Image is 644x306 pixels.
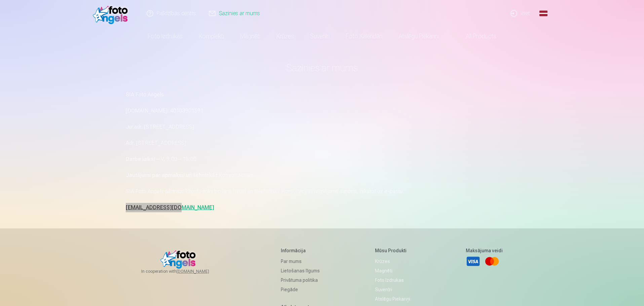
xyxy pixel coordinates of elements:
[281,275,320,285] a: Privātuma politika
[268,27,302,46] a: Krūzes
[375,257,410,266] a: Krūzes
[375,275,410,285] a: Foto izdrukas
[126,62,519,74] h1: Sazinies ar mums
[126,106,519,116] p: [DOMAIN_NAME]. 40103901591
[466,247,503,254] h5: Maksājuma veidi
[390,27,447,46] a: Atslēgu piekariņi
[302,27,338,46] a: Suvenīri
[281,266,320,275] a: Lietošanas līgums
[126,204,214,211] a: [EMAIL_ADDRESS][DOMAIN_NAME]
[485,254,499,269] a: Mastercard
[126,187,519,196] p: SIA Foto Angels pārtrauc klientu apkalpošanu birojā un telefoniski. Konsultācijas iespējams saņem...
[281,257,320,266] a: Par mums
[126,156,154,162] strong: Darba laiks
[232,27,268,46] a: Magnēti
[375,285,410,294] a: Suvenīri
[126,172,254,178] strong: Jautājumi par apmaksu un tehniskās konsultācijas.
[466,254,481,269] a: Visa
[191,27,232,46] a: Komplekti
[126,138,519,148] p: Adr. [STREET_ADDRESS]
[281,285,320,294] a: Piegāde
[141,269,225,274] span: In cooperation with
[93,3,131,24] img: /fa1
[375,266,410,275] a: Magnēti
[447,27,504,46] a: All products
[338,27,390,46] a: Foto kalendāri
[177,269,225,274] a: [DOMAIN_NAME]
[281,247,320,254] h5: Informācija
[375,247,410,254] h5: Mūsu produkti
[126,122,519,132] p: Jur.adr. [STREET_ADDRESS]
[126,90,519,99] p: SIA Foto Angels
[140,27,191,46] a: Foto izdrukas
[375,294,410,304] a: Atslēgu piekariņi
[126,155,519,164] p: I—V, 9:00—18:00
